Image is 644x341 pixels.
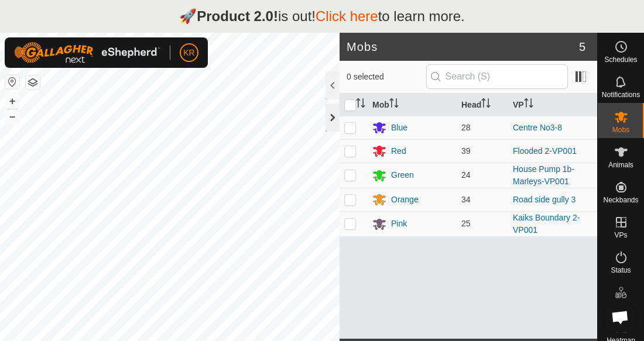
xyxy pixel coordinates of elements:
a: Centre No3-8 [513,123,562,132]
th: VP [508,94,597,116]
p-sorticon: Activate to sort [356,100,365,109]
button: Reset Map [5,75,19,89]
span: Schedules [604,56,637,63]
h2: Mobs [347,40,579,54]
button: + [5,94,19,108]
span: Neckbands [603,197,638,204]
div: Open chat [604,301,636,333]
span: 39 [461,146,471,156]
span: 28 [461,123,471,132]
span: Notifications [602,91,640,98]
span: KR [183,47,194,59]
p-sorticon: Activate to sort [524,100,533,109]
span: 24 [461,170,471,180]
span: Animals [608,161,633,168]
div: Green [391,169,414,181]
div: Blue [391,122,407,134]
span: 5 [579,38,585,56]
span: Status [611,267,631,274]
span: VPs [614,232,627,239]
a: Road side gully 3 [513,195,576,204]
span: 25 [461,219,471,228]
a: Kaiks Boundary 2-VP001 [513,213,580,235]
button: – [5,109,19,123]
span: Mobs [612,126,629,133]
p: 🚀 is out! to learn more. [179,6,465,27]
span: Infra [614,302,628,309]
a: Flooded 2-VP001 [513,146,577,156]
input: Search (S) [426,64,568,89]
button: Map Layers [26,75,40,89]
div: Orange [391,194,419,206]
a: Click here [316,8,378,24]
th: Head [457,94,508,116]
th: Mob [368,94,457,116]
div: Red [391,145,406,157]
a: House Pump 1b-Marleys-VP001 [513,164,574,186]
strong: Product 2.0! [197,8,278,24]
p-sorticon: Activate to sort [481,100,491,109]
span: 34 [461,195,471,204]
img: Gallagher Logo [14,42,160,63]
span: 0 selected [347,71,426,83]
div: Pink [391,218,407,230]
p-sorticon: Activate to sort [389,100,399,109]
